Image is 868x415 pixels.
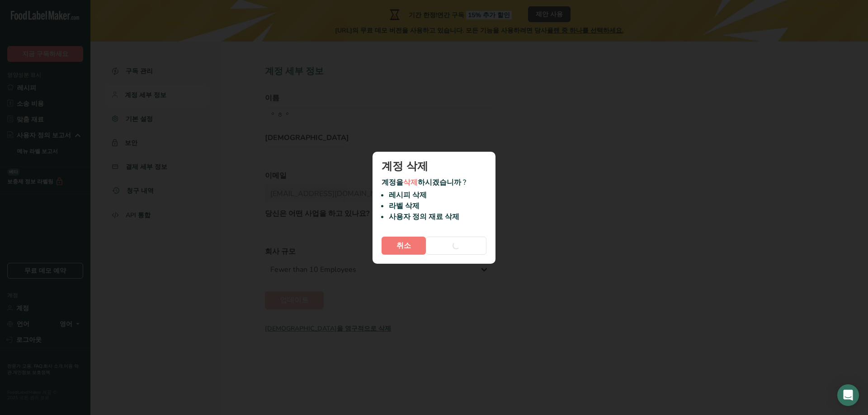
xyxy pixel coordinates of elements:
font: 계정을 [382,177,403,187]
font: 계정 삭제 [382,159,428,173]
font: 사용자 정의 재료 삭제 [389,212,459,222]
font: 레시피 삭제 [389,190,427,200]
font: 라벨 삭제 [389,201,420,211]
button: 취소 [382,237,426,255]
font: 하시겠습니까 ? [418,177,466,187]
font: 취소 [396,241,411,251]
font: 삭제 [403,177,418,187]
div: 인터콤 메신저 열기 [837,384,859,406]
